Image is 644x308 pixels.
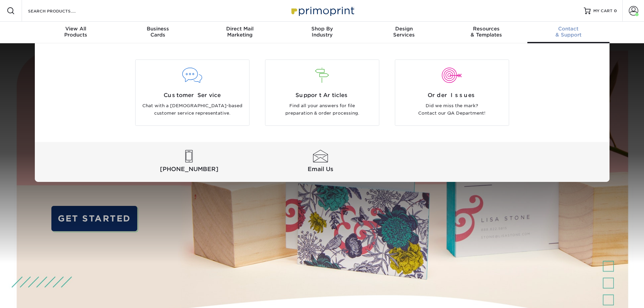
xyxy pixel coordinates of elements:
[363,26,445,38] div: Services
[117,26,199,38] div: Cards
[445,22,527,43] a: Resources& Templates
[256,150,385,174] a: Email Us
[281,26,363,32] span: Shop By
[281,22,363,43] a: Shop ByIndustry
[199,26,281,38] div: Marketing
[288,3,356,18] img: Primoprint
[133,60,252,126] a: Customer Service Chat with a [DEMOGRAPHIC_DATA]-based customer service representative.
[614,8,617,13] span: 0
[35,26,117,38] div: Products
[392,60,512,126] a: Order Issues Did we miss the mark? Contact our QA Department!
[141,102,244,117] p: Chat with a [DEMOGRAPHIC_DATA]-based customer service representative.
[527,26,610,38] div: & Support
[262,60,382,126] a: Support Articles Find all your answers for file preparation & order processing.
[270,91,374,99] span: Support Articles
[445,26,527,38] div: & Templates
[363,26,445,32] span: Design
[117,22,199,43] a: BusinessCards
[199,26,281,32] span: Direct Mail
[35,22,117,43] a: View AllProducts
[35,26,117,32] span: View All
[27,7,93,15] input: SEARCH PRODUCTS.....
[125,165,254,173] span: [PHONE_NUMBER]
[593,8,613,14] span: MY CART
[445,26,527,32] span: Resources
[400,102,504,117] p: Did we miss the mark? Contact our QA Department!
[363,22,445,43] a: DesignServices
[281,26,363,38] div: Industry
[270,102,374,117] p: Find all your answers for file preparation & order processing.
[256,165,385,173] span: Email Us
[199,22,281,43] a: Direct MailMarketing
[117,26,199,32] span: Business
[141,91,244,99] span: Customer Service
[400,91,504,99] span: Order Issues
[527,26,610,32] span: Contact
[125,150,254,174] a: [PHONE_NUMBER]
[527,22,610,43] a: Contact& Support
